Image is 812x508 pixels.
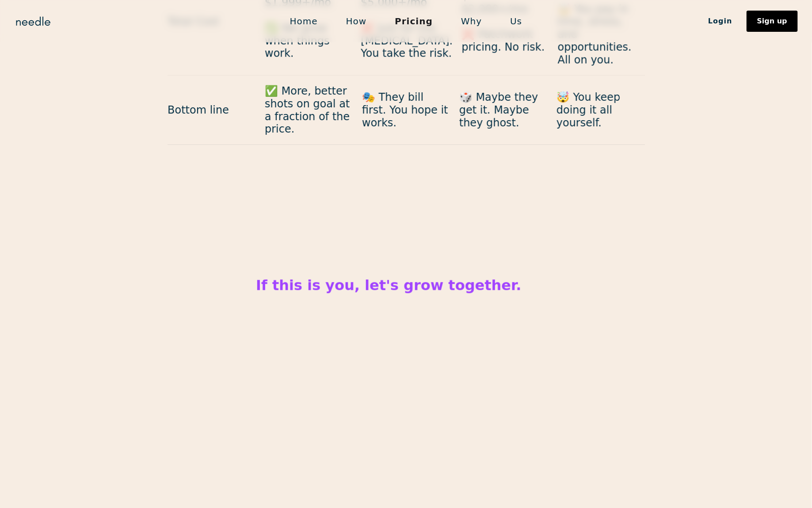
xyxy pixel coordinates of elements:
[265,84,353,135] p: ✅ More, better shots on goal at a fraction of the price.
[168,104,256,117] p: Bottom line
[459,91,548,129] p: 🎲 Maybe they get it. Maybe they ghost.
[332,12,381,30] a: How
[496,12,536,30] a: Us
[362,91,450,129] p: 🎭 They bill first. You hope it works.
[447,12,496,30] a: Why
[276,12,332,30] a: Home
[694,14,747,29] a: Login
[757,18,787,25] div: Sign up
[557,91,645,129] p: 🤯 You keep doing it all yourself.
[256,277,522,293] strong: If this is you, let's grow together.
[381,12,447,30] a: Pricing
[747,11,798,32] a: Sign up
